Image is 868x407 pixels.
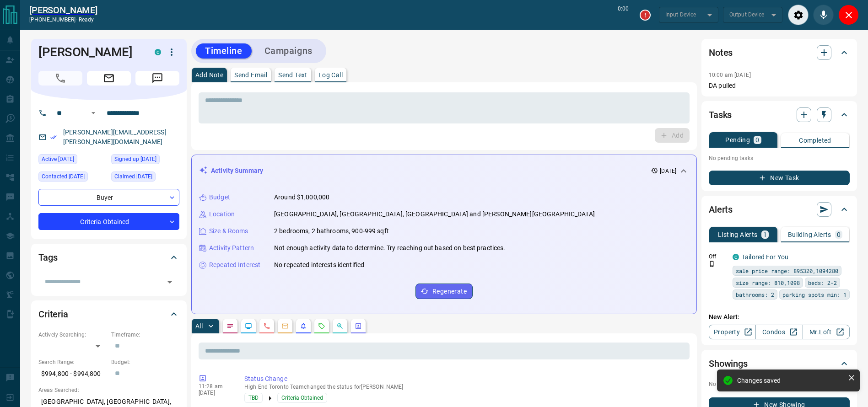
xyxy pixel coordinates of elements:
p: 0 [755,137,759,143]
a: [PERSON_NAME] [29,5,97,16]
button: Timeline [196,43,252,59]
p: 11:28 am [199,383,231,390]
div: Notes [709,42,850,64]
p: Repeated Interest [209,260,260,270]
div: Alerts [709,198,850,220]
div: Sun Sep 14 2025 [38,154,107,167]
p: Activity Summary [211,166,263,176]
span: size range: 810,1098 [736,278,800,287]
p: Listing Alerts [718,231,758,238]
p: Not enough activity data to determine. Try reaching out based on best practices. [274,243,506,253]
p: Timeframe: [111,331,179,339]
p: Send Email [234,72,267,78]
a: Mr.Loft [803,325,850,339]
p: No showings booked [709,380,850,388]
span: parking spots min: 1 [782,290,846,299]
div: Showings [709,353,850,375]
p: No pending tasks [709,151,850,165]
div: Buyer [38,189,179,206]
span: Claimed [DATE] [114,172,152,181]
a: Tailored For You [742,253,788,261]
div: Sun Sep 14 2025 [111,154,179,167]
p: Location [209,209,235,219]
svg: Listing Alerts [300,322,307,330]
p: Building Alerts [788,231,831,238]
span: Criteria Obtained [281,393,323,402]
p: [GEOGRAPHIC_DATA], [GEOGRAPHIC_DATA], [GEOGRAPHIC_DATA] and [PERSON_NAME][GEOGRAPHIC_DATA] [274,209,595,219]
p: 10:00 am [DATE] [709,72,751,78]
p: [DATE] [199,390,231,396]
div: condos.ca [733,254,739,260]
button: Open [163,276,176,289]
h2: Showings [709,356,748,371]
p: Search Range: [38,358,107,366]
svg: Calls [263,322,270,330]
span: ready [79,16,94,23]
p: DA pulled [709,81,850,91]
div: Close [838,5,859,25]
svg: Requests [318,322,325,330]
button: Open [88,107,99,118]
div: Criteria [38,303,179,325]
p: [DATE] [660,167,676,175]
svg: Push Notification Only [709,261,715,267]
p: $994,800 - $994,800 [38,366,107,381]
p: Send Text [278,72,307,78]
span: Active [DATE] [42,155,74,164]
p: Budget: [111,358,179,366]
button: New Task [709,171,850,185]
p: Status Change [244,374,686,384]
p: Off [709,252,727,261]
p: New Alert: [709,312,850,322]
p: Pending [725,137,750,143]
p: Add Note [195,72,223,78]
a: Condos [755,325,803,339]
span: Signed up [DATE] [114,155,156,164]
p: 0:00 [618,5,629,25]
p: Around $1,000,000 [274,193,329,202]
span: TBD [248,393,259,402]
svg: Lead Browsing Activity [245,322,252,330]
svg: Emails [281,322,289,330]
p: Areas Searched: [38,386,179,394]
div: Tasks [709,104,850,126]
div: Changes saved [737,377,844,384]
span: Contacted [DATE] [42,172,85,181]
p: Budget [209,193,230,202]
div: condos.ca [155,49,161,55]
span: Call [38,71,82,86]
p: All [195,323,203,329]
div: Sun Sep 14 2025 [38,171,107,184]
div: Mute [813,5,834,25]
p: High End Toronto Team changed the status for [PERSON_NAME] [244,384,686,390]
p: Size & Rooms [209,226,248,236]
p: 1 [763,231,767,238]
p: 2 bedrooms, 2 bathrooms, 900-999 sqft [274,226,389,236]
button: Regenerate [415,284,473,299]
div: Tags [38,246,179,268]
svg: Notes [226,322,234,330]
span: Message [135,71,179,86]
div: Sun Sep 14 2025 [111,171,179,184]
h2: Alerts [709,202,733,217]
svg: Opportunities [336,322,344,330]
span: Email [87,71,131,86]
svg: Agent Actions [355,322,362,330]
h1: [PERSON_NAME] [38,45,141,59]
h2: Notes [709,45,733,60]
p: Log Call [318,72,343,78]
div: Criteria Obtained [38,213,179,230]
a: [PERSON_NAME][EMAIL_ADDRESS][PERSON_NAME][DOMAIN_NAME] [63,129,167,145]
h2: Criteria [38,307,68,321]
a: Property [709,325,756,339]
span: bathrooms: 2 [736,290,774,299]
p: Actively Searching: [38,331,107,339]
h2: Tags [38,250,57,265]
div: Activity Summary[DATE] [199,162,689,179]
span: beds: 2-2 [808,278,837,287]
button: Campaigns [255,43,322,59]
p: Completed [799,137,831,144]
h2: Tasks [709,107,732,122]
p: [PHONE_NUMBER] - [29,16,97,24]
